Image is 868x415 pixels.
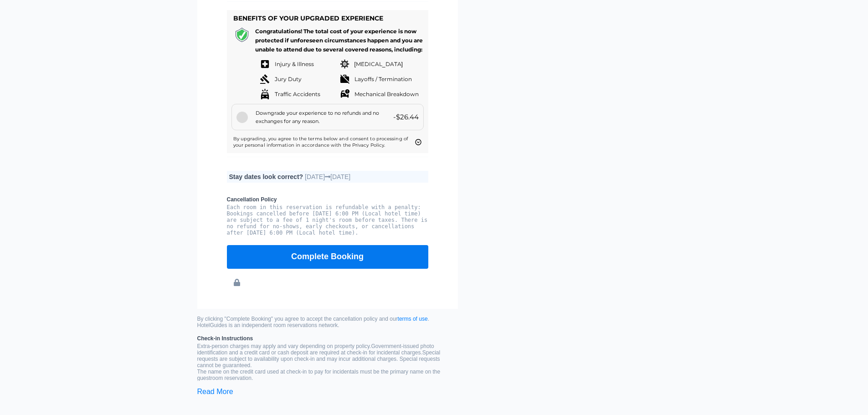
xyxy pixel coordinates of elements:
[197,388,233,395] a: Read More
[305,173,350,180] span: [DATE] [DATE]
[197,343,458,369] p: Extra-person charges may apply and vary depending on property policy. Government-issued photo ide...
[398,316,428,322] a: terms of use
[197,316,458,328] small: By clicking "Complete Booking" you agree to accept the cancellation policy and our . HotelGuides ...
[197,369,458,381] li: The name on the credit card used at check-in to pay for incidentals must be the primary name on t...
[227,196,428,203] b: Cancellation Policy
[227,245,428,269] button: Complete Booking
[197,335,458,342] b: Check-in Instructions
[229,173,303,180] b: Stay dates look correct?
[227,204,428,236] pre: Each room in this reservation is refundable with a penalty: Bookings cancelled before [DATE] 6:00...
